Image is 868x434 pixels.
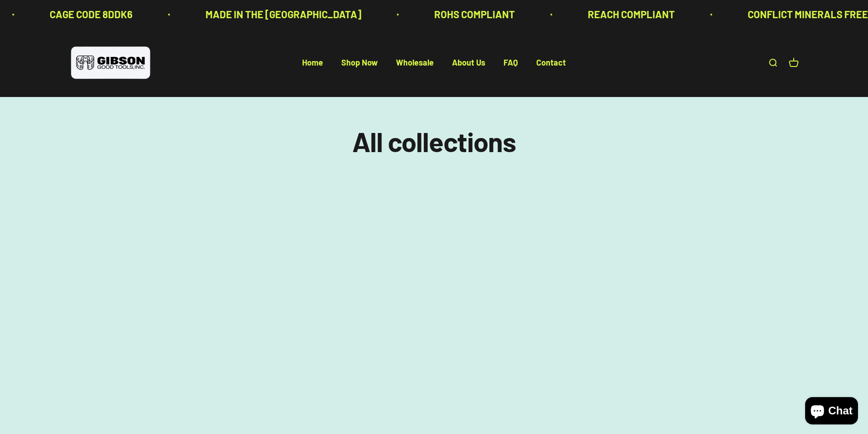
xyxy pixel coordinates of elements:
p: CAGE CODE 8DDK6 [49,6,132,22]
p: REACH COMPLIANT [587,6,674,22]
h1: All collections [70,126,799,156]
a: Shop Now [341,58,378,68]
p: ROHS COMPLIANT [433,6,514,22]
a: About Us [452,58,485,68]
p: CONFLICT MINERALS FREE [747,6,867,22]
p: MADE IN THE [GEOGRAPHIC_DATA] [205,6,360,22]
a: Wholesale [396,58,434,68]
inbox-online-store-chat: Shopify online store chat [802,397,861,427]
a: Home [302,58,323,68]
a: FAQ [503,58,518,68]
a: Contact [536,58,566,68]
